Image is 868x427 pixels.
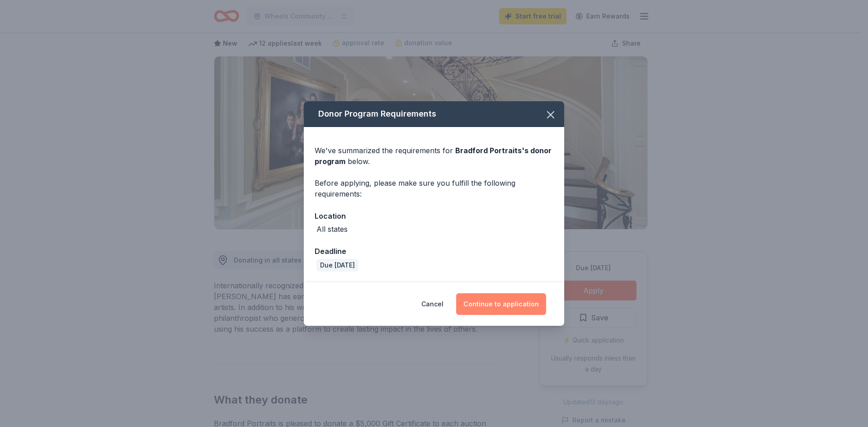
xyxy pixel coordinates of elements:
div: Location [315,210,553,222]
div: Donor Program Requirements [304,101,564,127]
div: We've summarized the requirements for below. [315,145,553,167]
button: Cancel [421,293,443,315]
div: Due [DATE] [316,259,359,272]
div: Before applying, please make sure you fulfill the following requirements: [315,178,553,199]
div: Deadline [315,245,553,257]
button: Continue to application [456,293,546,315]
div: All states [316,224,348,235]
